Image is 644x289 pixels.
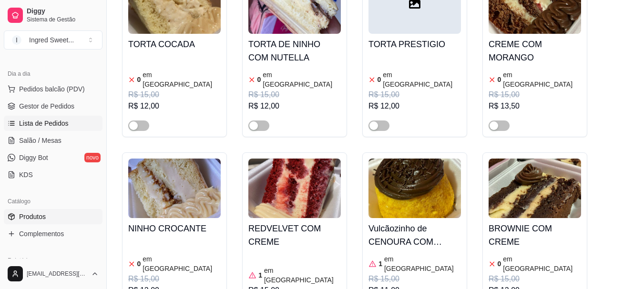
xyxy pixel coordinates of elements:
[503,70,581,89] article: em [GEOGRAPHIC_DATA]
[19,119,69,128] span: Lista de Pedidos
[128,273,221,285] div: R$ 15,00
[368,100,461,112] div: R$ 12,00
[4,133,102,148] a: Salão / Mesas
[4,150,102,165] a: Diggy Botnovo
[383,70,461,89] article: em [GEOGRAPHIC_DATA]
[143,70,221,89] article: em [GEOGRAPHIC_DATA]
[4,81,102,97] button: Pedidos balcão (PDV)
[143,254,221,273] article: em [GEOGRAPHIC_DATA]
[489,89,581,100] div: R$ 15,00
[128,89,221,100] div: R$ 15,00
[137,75,141,84] article: 0
[489,100,581,112] div: R$ 13,50
[257,75,261,84] article: 0
[378,259,382,269] article: 1
[8,257,33,264] span: Relatórios
[4,30,102,50] button: Select a team
[248,38,341,64] h4: TORTA DE NINHO COM NUTELLA
[368,89,461,100] div: R$ 15,00
[489,222,581,249] h4: BROWNIE COM CREME
[27,16,99,23] span: Sistema de Gestão
[19,101,74,111] span: Gestor de Pedidos
[19,84,85,94] span: Pedidos balcão (PDV)
[128,222,221,235] h4: NINHO CROCANTE
[4,99,102,114] a: Gestor de Pedidos
[27,7,99,16] span: Diggy
[378,75,381,84] article: 0
[263,70,341,89] article: em [GEOGRAPHIC_DATA]
[248,89,341,100] div: R$ 15,00
[4,167,102,182] a: KDS
[248,159,341,218] img: product-image
[489,38,581,64] h4: CREME COM MORANGO
[4,66,102,81] div: Dia a dia
[489,273,581,285] div: R$ 15,00
[4,209,102,224] a: Produtos
[248,100,341,112] div: R$ 12,00
[19,153,48,162] span: Diggy Bot
[19,212,46,221] span: Produtos
[368,159,461,218] img: product-image
[137,259,141,269] article: 0
[4,4,102,27] a: DiggySistema de Gestão
[19,136,61,145] span: Salão / Mesas
[4,262,102,285] button: [EMAIL_ADDRESS][DOMAIN_NAME]
[19,229,64,239] span: Complementos
[368,273,461,285] div: R$ 15,00
[19,170,33,179] span: KDS
[12,35,21,45] span: I
[264,266,341,285] article: em [GEOGRAPHIC_DATA]
[27,270,87,278] span: [EMAIL_ADDRESS][DOMAIN_NAME]
[368,38,461,51] h4: TORTA PRESTIGIO
[258,270,262,280] article: 1
[503,254,581,273] article: em [GEOGRAPHIC_DATA]
[384,254,461,273] article: em [GEOGRAPHIC_DATA]
[248,222,341,249] h4: REDVELVET COM CREME
[128,159,221,218] img: product-image
[128,100,221,112] div: R$ 12,00
[368,222,461,249] h4: Vulcãozinho de CENOURA COM BRIGADEIRO
[128,38,221,51] h4: TORTA COCADA
[4,194,102,209] div: Catálogo
[4,116,102,131] a: Lista de Pedidos
[29,35,74,45] div: Ingred Sweet ...
[498,259,501,269] article: 0
[489,159,581,218] img: product-image
[4,226,102,241] a: Complementos
[498,75,501,84] article: 0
